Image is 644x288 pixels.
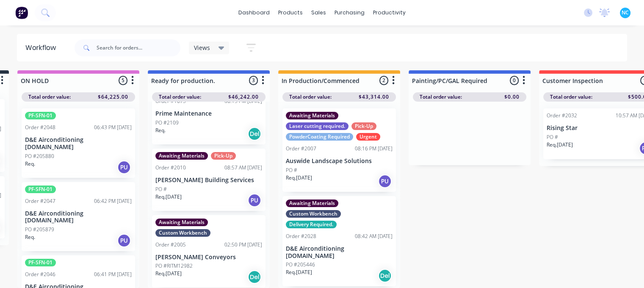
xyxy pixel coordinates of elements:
[286,158,392,165] p: Auswide Landscape Solutions
[98,93,128,101] span: $64,225.00
[286,122,348,130] div: Laser cutting required.
[248,127,261,141] div: Del
[25,160,35,168] p: Req.
[25,226,54,233] p: PO #205879
[286,210,341,218] div: Custom Workbench
[94,197,132,205] div: 06:42 PM [DATE]
[286,245,392,260] p: D&E Airconditioning [DOMAIN_NAME]
[25,43,60,53] div: Workflow
[155,241,186,249] div: Order #2005
[307,6,330,19] div: sales
[282,108,396,192] div: Awaiting MaterialsLaser cutting required.Pick-UpPowderCoating RequiredUrgentOrder #200708:16 PM [...
[194,43,210,52] span: Views
[25,271,55,278] div: Order #2046
[155,177,262,184] p: [PERSON_NAME] Building Services
[356,133,380,141] div: Urgent
[22,182,135,252] div: PF-SFN-01Order #204706:42 PM [DATE]D&E Airconditioning [DOMAIN_NAME]PO #205879Req.PU
[155,152,208,160] div: Awaiting Materials
[228,93,259,101] span: $46,242.00
[211,152,236,160] div: Pick-Up
[330,6,369,19] div: purchasing
[155,219,208,226] div: Awaiting Materials
[25,259,56,266] div: PF-SFN-01
[286,221,337,228] div: Delivery Required.
[155,164,186,172] div: Order #2010
[274,6,307,19] div: products
[286,261,315,269] p: PO #205446
[25,112,56,119] div: PF-SFN-01
[378,174,392,188] div: PU
[286,174,312,182] p: Req. [DATE]
[286,145,316,152] div: Order #2007
[224,164,262,172] div: 08:57 AM [DATE]
[355,233,392,240] div: 08:42 AM [DATE]
[234,6,274,19] a: dashboard
[547,141,573,149] p: Req. [DATE]
[420,93,462,101] span: Total order value:
[94,271,132,278] div: 06:41 PM [DATE]
[25,152,54,160] p: PO #205880
[155,229,210,237] div: Custom Workbench
[25,210,132,224] p: D&E Airconditioning [DOMAIN_NAME]
[286,233,316,240] div: Order #2028
[155,110,262,117] p: Prime Maintenance
[25,124,55,131] div: Order #2048
[286,112,338,119] div: Awaiting Materials
[155,186,167,193] p: PO #
[248,270,261,284] div: Del
[286,133,353,141] div: PowderCoating Required
[25,136,132,151] p: D&E Airconditioning [DOMAIN_NAME]
[224,241,262,249] div: 02:50 PM [DATE]
[25,197,55,205] div: Order #2047
[351,122,376,130] div: Pick-Up
[159,93,201,101] span: Total order value:
[286,199,338,207] div: Awaiting Materials
[25,186,56,193] div: PF-SFN-01
[15,6,28,19] img: Factory
[622,9,629,17] span: NC
[547,133,558,141] p: PO #
[155,193,182,201] p: Req. [DATE]
[378,269,392,282] div: Del
[97,39,180,56] input: Search for orders...
[155,262,193,270] p: PO #RITM12982
[547,112,577,119] div: Order #2032
[155,127,166,134] p: Req.
[152,72,265,144] div: Order #167506:13 PM [DATE]Prime MaintenancePO #2109Req.Del
[28,93,71,101] span: Total order value:
[359,93,389,101] span: $43,314.00
[155,119,179,127] p: PO #2109
[286,269,312,276] p: Req. [DATE]
[152,149,265,211] div: Awaiting MaterialsPick-UpOrder #201008:57 AM [DATE][PERSON_NAME] Building ServicesPO #Req.[DATE]PU
[155,270,182,277] p: Req. [DATE]
[282,196,396,287] div: Awaiting MaterialsCustom WorkbenchDelivery Required.Order #202808:42 AM [DATE]D&E Airconditioning...
[155,254,262,261] p: [PERSON_NAME] Conveyors
[22,108,135,178] div: PF-SFN-01Order #204806:43 PM [DATE]D&E Airconditioning [DOMAIN_NAME]PO #205880Req.PU
[369,6,410,19] div: productivity
[504,93,520,101] span: $0.00
[117,161,131,174] div: PU
[550,93,592,101] span: Total order value:
[289,93,332,101] span: Total order value:
[117,234,131,247] div: PU
[355,145,392,152] div: 08:16 PM [DATE]
[286,166,297,174] p: PO #
[25,233,35,241] p: Req.
[152,215,265,288] div: Awaiting MaterialsCustom WorkbenchOrder #200502:50 PM [DATE][PERSON_NAME] ConveyorsPO #RITM12982R...
[248,194,261,207] div: PU
[94,124,132,131] div: 06:43 PM [DATE]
